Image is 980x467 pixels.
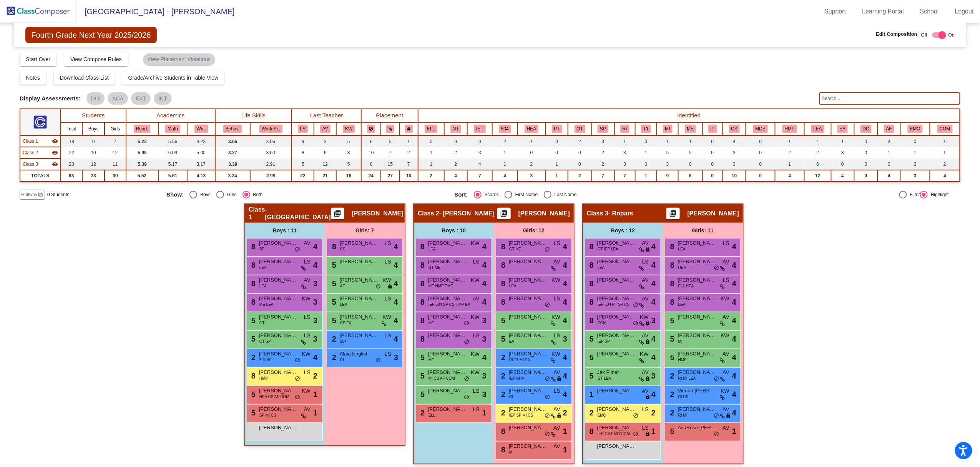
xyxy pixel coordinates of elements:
[703,135,723,147] td: 0
[563,241,567,252] span: 4
[678,135,703,147] td: 1
[336,135,361,147] td: 5
[860,125,872,133] button: DC
[831,135,854,147] td: 1
[224,191,237,198] div: Girls
[546,147,568,158] td: 0
[385,239,391,247] span: LS
[930,158,960,170] td: 2
[336,170,361,182] td: 18
[126,147,158,158] td: 5.95
[657,135,678,147] td: 1
[854,135,878,147] td: 0
[54,71,115,85] button: Download Class List
[723,158,746,170] td: 3
[591,135,615,147] td: 3
[61,122,82,135] th: Total
[250,135,292,147] td: 3.06
[331,208,344,219] button: Print Students Details
[914,5,945,18] a: School
[663,125,673,133] button: MI
[635,122,657,135] th: Title I
[20,147,61,158] td: Mary Ellen Mulderrig - Mulderrig
[428,239,467,247] span: [PERSON_NAME] [PERSON_NAME]
[105,147,126,158] td: 12
[482,191,499,198] div: Scores
[61,170,82,182] td: 63
[400,158,418,170] td: 7
[77,5,234,18] span: [GEOGRAPHIC_DATA] - [PERSON_NAME]
[320,125,331,133] button: AV
[598,125,608,133] button: SP
[467,135,492,147] td: 0
[381,147,400,158] td: 7
[158,158,188,170] td: 5.17
[158,135,188,147] td: 5.56
[126,170,158,182] td: 5.52
[546,158,568,170] td: 1
[930,170,960,182] td: 4
[708,125,717,133] button: IP
[782,125,797,133] button: HMP
[703,122,723,135] th: Intervention Plan
[158,170,188,182] td: 5.61
[187,147,215,158] td: 5.00
[831,158,854,170] td: 0
[165,125,180,133] button: Math
[651,241,656,252] span: 4
[82,170,105,182] td: 33
[678,170,703,182] td: 6
[518,210,570,217] span: [PERSON_NAME]
[775,170,804,182] td: 4
[482,241,487,252] span: 4
[418,210,439,217] span: Class 2
[361,170,381,182] td: 24
[418,158,444,170] td: 1
[723,170,746,182] td: 10
[518,147,546,158] td: 0
[518,122,546,135] th: Health Plan
[105,122,126,135] th: Girls
[492,170,518,182] td: 4
[518,158,546,170] td: 2
[591,122,615,135] th: Speech and Language
[333,210,342,220] mat-icon: picture_as_pdf
[23,161,38,168] span: Class 3
[381,135,400,147] td: 5
[26,56,50,62] span: Start Over
[753,125,768,133] button: MDE
[215,109,292,122] th: Life Skills
[948,32,955,38] span: On
[775,135,804,147] td: 1
[20,158,61,170] td: Mike Ropars - Ropars
[908,125,923,133] button: EMO
[928,191,949,198] div: Highlight
[361,135,381,147] td: 6
[518,135,546,147] td: 1
[52,161,58,167] mat-icon: visibility
[856,5,910,18] a: Learning Portal
[52,138,58,144] mat-icon: visibility
[194,125,208,133] button: Writ.
[61,109,126,122] th: Students
[400,147,418,158] td: 2
[314,170,336,182] td: 21
[325,223,405,238] div: Girls: 7
[122,71,225,85] button: Grade/Archive Students in Table View
[568,170,591,182] td: 2
[444,147,468,158] td: 2
[678,239,716,247] span: [PERSON_NAME]
[620,125,630,133] button: RI
[21,191,37,198] span: Hallway
[105,135,126,147] td: 7
[474,125,486,133] button: IEP
[949,5,980,18] a: Logout
[854,122,878,135] th: Daily Chart
[23,149,38,156] span: Class 2
[126,135,158,147] td: 5.22
[250,158,292,170] td: 2.91
[336,122,361,135] th: Karen Wolverton
[455,191,468,198] span: Sort:
[876,30,918,38] span: Edit Composition
[128,75,219,81] span: Grade/Archive Students in Table View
